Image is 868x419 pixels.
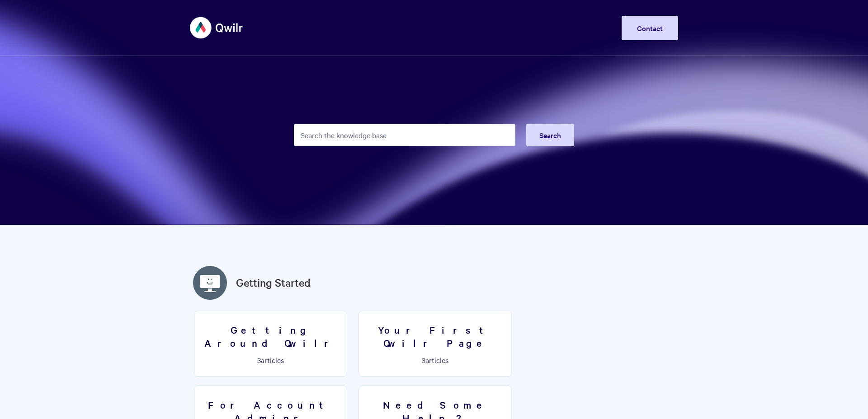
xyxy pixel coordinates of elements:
[194,311,347,377] a: Getting Around Qwilr 3articles
[422,355,425,365] span: 3
[257,355,261,365] span: 3
[364,356,506,364] p: articles
[539,130,561,140] span: Search
[190,11,244,45] img: Qwilr Help Center
[526,124,574,146] button: Search
[236,275,311,291] a: Getting Started
[359,311,512,377] a: Your First Qwilr Page 3articles
[364,323,506,349] h3: Your First Qwilr Page
[200,323,341,349] h3: Getting Around Qwilr
[294,124,515,146] input: Search the knowledge base
[622,16,678,40] a: Contact
[200,356,341,364] p: articles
